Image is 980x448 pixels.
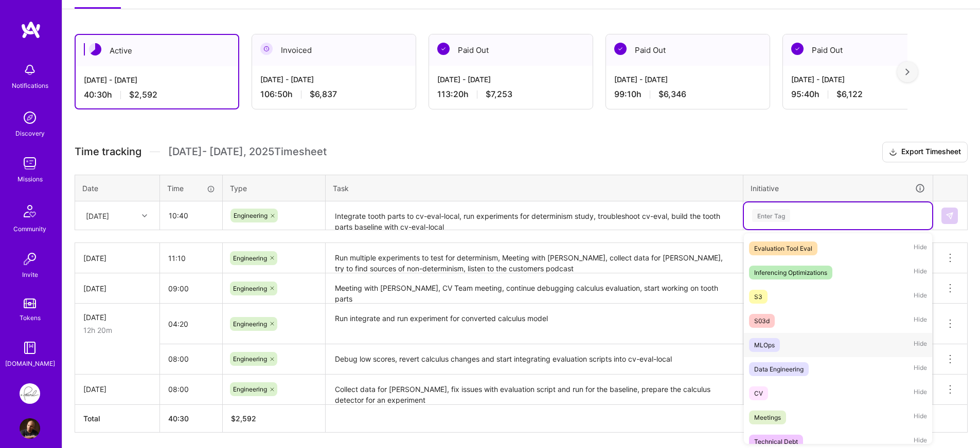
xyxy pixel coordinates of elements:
[161,202,222,229] input: HH:MM
[791,43,804,55] img: Paid Out
[754,340,775,350] div: MLOps
[160,275,222,302] input: HH:MM
[83,325,151,335] div: 12h 20m
[326,175,743,201] th: Task
[233,320,267,328] span: Engineering
[12,80,48,91] div: Notifications
[754,364,804,375] div: Data Engineering
[167,183,215,194] div: Time
[160,376,222,403] input: HH:MM
[20,383,40,404] img: Pearl: ML Engineering Team
[606,34,770,66] div: Paid Out
[260,89,407,100] div: 106:50 h
[17,174,43,184] div: Missions
[22,269,38,280] div: Invite
[882,142,968,162] button: Export Timesheet
[17,418,43,439] a: User Avatar
[327,345,742,374] textarea: Debug low scores, revert calculus changes and start integrating evaluation scripts into cv-eval-l...
[75,404,160,432] th: Total
[914,386,927,400] span: Hide
[75,145,141,158] span: Time tracking
[252,34,416,66] div: Invoiced
[889,147,897,158] i: icon Download
[89,43,101,55] img: Active
[783,34,947,66] div: Paid Out
[437,43,450,55] img: Paid Out
[754,315,770,326] div: S03d
[20,338,40,358] img: guide book
[914,314,927,328] span: Hide
[260,43,273,55] img: Invoiced
[24,298,36,308] img: tokens
[754,388,763,399] div: CV
[75,175,160,201] th: Date
[614,89,761,100] div: 99:10 h
[327,274,742,303] textarea: Meeting with [PERSON_NAME], CV Team meeting, continue debugging calculus evaluation, start workin...
[836,89,863,100] span: $6,122
[20,153,40,174] img: teamwork
[160,245,222,272] input: HH:MM
[76,35,238,66] div: Active
[20,60,40,80] img: bell
[751,182,925,194] div: Initiative
[327,305,742,343] textarea: Run integrate and run experiment for converted calculus model
[914,266,927,279] span: Hide
[914,338,927,352] span: Hide
[20,312,41,323] div: Tokens
[429,34,593,66] div: Paid Out
[129,89,157,100] span: $2,592
[754,412,781,423] div: Meetings
[15,128,45,139] div: Discovery
[13,223,46,234] div: Community
[21,21,41,39] img: logo
[20,107,40,128] img: discovery
[223,175,326,201] th: Type
[233,355,267,363] span: Engineering
[914,241,927,255] span: Hide
[437,89,584,100] div: 113:20 h
[437,74,584,85] div: [DATE] - [DATE]
[231,414,256,423] span: $ 2,592
[17,383,43,404] a: Pearl: ML Engineering Team
[260,74,407,85] div: [DATE] - [DATE]
[233,285,267,292] span: Engineering
[791,89,938,100] div: 95:40 h
[84,89,230,100] div: 40:30 h
[754,291,762,302] div: S3
[233,385,267,393] span: Engineering
[83,384,151,395] div: [DATE]
[168,145,327,158] span: [DATE] - [DATE] , 2025 Timesheet
[83,283,151,294] div: [DATE]
[20,249,40,269] img: Invite
[86,210,109,221] div: [DATE]
[233,254,267,262] span: Engineering
[658,89,686,100] span: $6,346
[905,68,910,76] img: right
[160,345,222,372] input: HH:MM
[17,199,42,223] img: Community
[614,43,627,55] img: Paid Out
[83,312,151,323] div: [DATE]
[234,212,268,219] span: Engineering
[83,253,151,264] div: [DATE]
[914,410,927,424] span: Hide
[946,212,954,220] img: Submit
[310,89,337,100] span: $6,837
[142,213,147,218] i: icon Chevron
[754,243,812,254] div: Evaluation Tool Eval
[914,362,927,376] span: Hide
[486,89,512,100] span: $7,253
[327,376,742,404] textarea: Collect data for [PERSON_NAME], fix issues with evaluation script and run for the baseline, prepa...
[914,290,927,304] span: Hide
[791,74,938,85] div: [DATE] - [DATE]
[160,310,222,338] input: HH:MM
[160,404,223,432] th: 40:30
[327,202,742,230] textarea: Integrate tooth parts to cv-eval-local, run experiments for determinism study, troubleshoot cv-ev...
[327,244,742,272] textarea: Run multiple experiments to test for determinism, Meeting with [PERSON_NAME], collect data for [P...
[754,436,798,447] div: Technical Debt
[614,74,761,85] div: [DATE] - [DATE]
[20,418,40,439] img: User Avatar
[5,358,55,369] div: [DOMAIN_NAME]
[752,208,790,223] div: Enter Tag
[754,267,827,278] div: Inferencing Optimizations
